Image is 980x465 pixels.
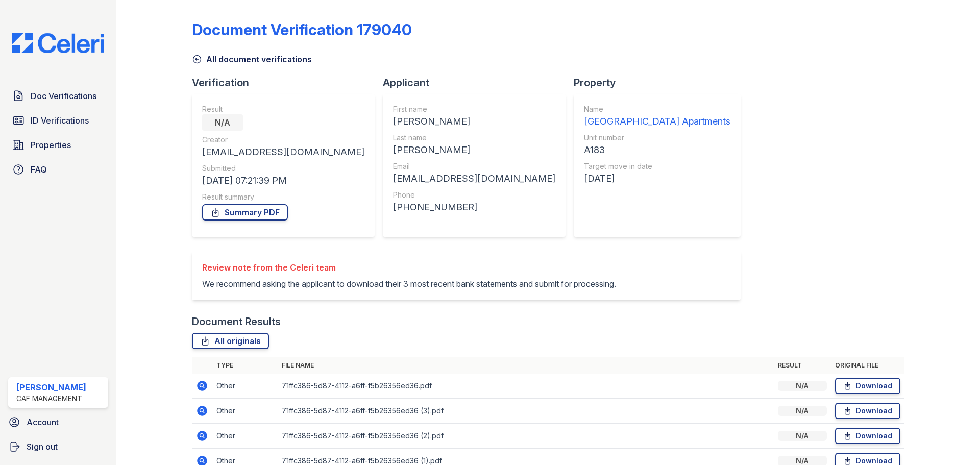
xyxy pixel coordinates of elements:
[27,416,59,428] span: Account
[393,200,555,214] div: [PHONE_NUMBER]
[393,104,555,114] div: First name
[192,76,383,90] div: Verification
[383,76,574,90] div: Applicant
[202,174,364,188] div: [DATE] 07:21:39 PM
[212,357,278,374] th: Type
[202,104,364,114] div: Result
[31,163,47,176] span: FAQ
[192,333,269,349] a: All originals
[778,381,827,391] div: N/A
[8,159,108,180] a: FAQ
[778,406,827,416] div: N/A
[584,172,730,186] div: [DATE]
[831,357,904,374] th: Original file
[584,161,730,172] div: Target move in date
[202,261,616,274] div: Review note from the Celeri team
[584,104,730,114] div: Name
[778,431,827,441] div: N/A
[202,204,288,221] a: Summary PDF
[202,145,364,159] div: [EMAIL_ADDRESS][DOMAIN_NAME]
[16,394,86,404] div: CAF Management
[8,110,108,131] a: ID Verifications
[212,424,278,449] td: Other
[202,192,364,202] div: Result summary
[4,33,112,53] img: CE_Logo_Blue-a8612792a0a2168367f1c8372b55b34899dd931a85d93a1a3d3e32e68fde9ad4.png
[393,143,555,157] div: [PERSON_NAME]
[202,163,364,174] div: Submitted
[192,20,412,39] div: Document Verification 179040
[4,412,112,432] a: Account
[835,403,900,419] a: Download
[835,428,900,444] a: Download
[192,314,281,329] div: Document Results
[8,135,108,155] a: Properties
[574,76,749,90] div: Property
[393,114,555,129] div: [PERSON_NAME]
[31,139,71,151] span: Properties
[202,278,616,290] p: We recommend asking the applicant to download their 3 most recent bank statements and submit for ...
[192,53,312,65] a: All document verifications
[202,114,243,131] div: N/A
[278,357,774,374] th: File name
[4,436,112,457] a: Sign out
[584,143,730,157] div: A183
[584,133,730,143] div: Unit number
[393,133,555,143] div: Last name
[393,190,555,200] div: Phone
[212,399,278,424] td: Other
[27,440,58,453] span: Sign out
[202,135,364,145] div: Creator
[584,114,730,129] div: [GEOGRAPHIC_DATA] Apartments
[278,424,774,449] td: 71ffc386-5d87-4112-a6ff-f5b26356ed36 (2).pdf
[278,399,774,424] td: 71ffc386-5d87-4112-a6ff-f5b26356ed36 (3).pdf
[212,374,278,399] td: Other
[16,381,86,394] div: [PERSON_NAME]
[31,90,96,102] span: Doc Verifications
[31,114,89,127] span: ID Verifications
[584,104,730,129] a: Name [GEOGRAPHIC_DATA] Apartments
[8,86,108,106] a: Doc Verifications
[393,161,555,172] div: Email
[774,357,831,374] th: Result
[835,378,900,394] a: Download
[278,374,774,399] td: 71ffc386-5d87-4112-a6ff-f5b26356ed36.pdf
[393,172,555,186] div: [EMAIL_ADDRESS][DOMAIN_NAME]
